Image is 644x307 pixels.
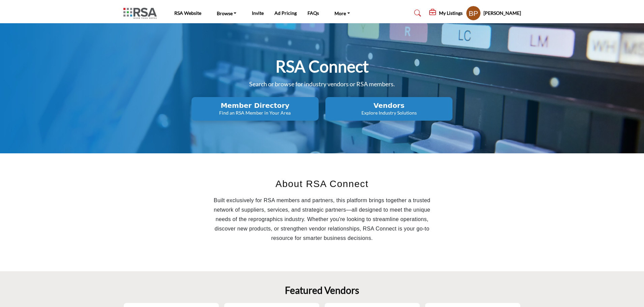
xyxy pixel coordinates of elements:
[325,97,452,121] button: Vendors Explore Industry Solutions
[249,80,395,88] span: Search or browse for industry vendors or RSA members.
[327,101,450,110] h2: Vendors
[408,8,426,19] a: Search
[439,10,463,16] h5: My Listings
[466,6,481,21] button: Show hide supplier dropdown
[194,101,317,110] h2: Member Directory
[206,177,438,191] h2: About RSA Connect
[206,196,438,243] p: Built exclusively for RSA members and partners, this platform brings together a trusted network o...
[274,10,297,16] a: Ad Pricing
[194,110,317,116] p: Find an RSA Member in Your Area
[174,10,201,16] a: RSA Website
[327,110,450,116] p: Explore Industry Solutions
[330,8,355,18] a: More
[484,10,521,17] h5: [PERSON_NAME]
[308,10,319,16] a: FAQs
[285,285,359,296] h2: Featured Vendors
[275,56,369,77] h1: RSA Connect
[212,8,241,18] a: Browse
[123,8,160,19] img: Site Logo
[429,9,463,17] div: My Listings
[252,10,264,16] a: Invite
[192,97,319,121] button: Member Directory Find an RSA Member in Your Area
